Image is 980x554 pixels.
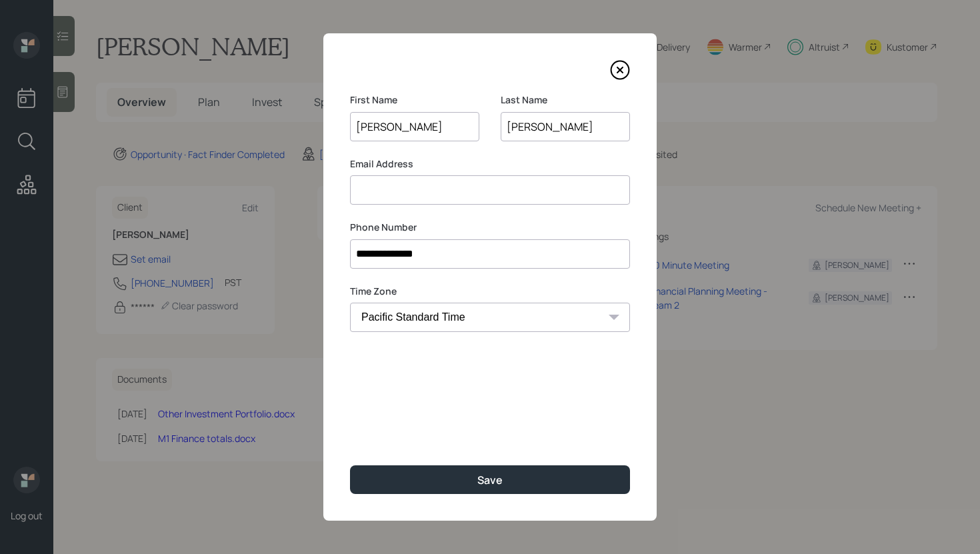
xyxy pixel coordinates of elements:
label: First Name [350,93,479,107]
label: Last Name [501,93,630,107]
button: Save [350,465,630,494]
label: Phone Number [350,221,630,234]
div: Save [477,473,503,487]
label: Email Address [350,157,630,171]
label: Time Zone [350,285,630,298]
